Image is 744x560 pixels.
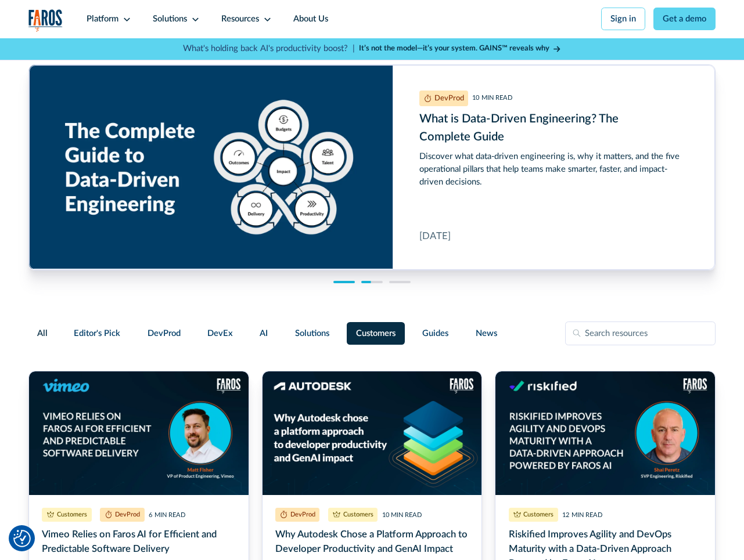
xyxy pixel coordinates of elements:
span: DevEx [207,327,233,340]
a: It’s not the model—it’s your system. GAINS™ reveals why [359,43,561,54]
a: home [28,9,63,31]
a: Get a demo [653,8,716,30]
input: Search resources [565,321,716,345]
span: Editor's Pick [74,327,120,340]
span: AI [260,327,268,340]
img: White banner with image on the right side. Image contains Autodesk logo and Faros AI logo. Text t... [263,371,481,494]
span: News [476,327,497,340]
div: Resources [221,13,259,26]
img: Revisit consent button [13,530,31,547]
a: What is Data-Driven Engineering? The Complete Guide [29,65,715,270]
strong: It’s not the model—it’s your system. GAINS™ reveals why [359,45,549,52]
div: Platform [87,13,118,26]
img: Logo of the analytics and reporting company Faros. [28,9,63,31]
span: All [37,327,48,340]
img: Banner image of Shai Peretz, SVP Engineering at Riskified on a dark blue background with the blog... [495,371,714,494]
a: Sign in [601,8,645,30]
span: Customers [356,327,396,340]
button: Cookie Settings [13,530,31,547]
div: cms-link [29,65,715,270]
img: On a blue background, the Vimeo and Faros AI logos appear with the text "Vimeo relies on Faros AI... [29,371,248,494]
form: Filter Form [28,321,716,345]
span: Solutions [295,327,329,340]
span: DevProd [148,327,181,340]
div: Solutions [153,13,187,26]
p: What's holding back AI's productivity boost? | [183,42,355,55]
span: Guides [422,327,448,340]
